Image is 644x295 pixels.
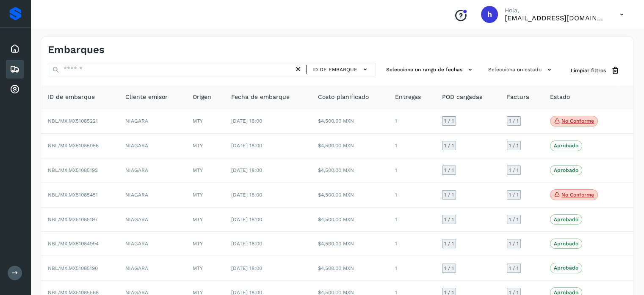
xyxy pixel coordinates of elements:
[388,232,435,256] td: 1
[311,158,389,183] td: $4,500.00 MXN
[388,109,435,134] td: 1
[231,265,262,271] span: [DATE] 18:00
[509,192,519,197] span: 1 / 1
[186,158,224,183] td: MTY
[509,290,519,295] span: 1 / 1
[48,241,99,247] span: NBL/MX.MX51084994
[564,63,627,79] button: Limpiar filtros
[554,167,578,173] p: Aprobado
[193,93,211,101] span: Origen
[444,118,454,124] span: 1 / 1
[509,168,519,173] span: 1 / 1
[444,192,454,197] span: 1 / 1
[509,217,519,222] span: 1 / 1
[48,93,95,101] span: ID de embarque
[509,118,519,124] span: 1 / 1
[509,241,519,246] span: 1 / 1
[388,183,435,208] td: 1
[231,216,262,222] span: [DATE] 18:00
[186,109,224,134] td: MTY
[48,118,98,124] span: NBL/MX.MX51085221
[48,143,99,149] span: NBL/MX.MX51085056
[48,44,105,56] h4: Embarques
[48,167,98,173] span: NBL/MX.MX51085192
[119,134,186,158] td: NIAGARA
[6,39,24,58] div: Inicio
[186,256,224,280] td: MTY
[554,265,578,271] p: Aprobado
[186,134,224,158] td: MTY
[509,143,519,148] span: 1 / 1
[554,143,578,149] p: Aprobado
[186,232,224,256] td: MTY
[6,80,24,99] div: Cuentas por cobrar
[444,217,454,222] span: 1 / 1
[119,256,186,280] td: NIAGARA
[231,118,262,124] span: [DATE] 18:00
[444,143,454,148] span: 1 / 1
[231,93,290,101] span: Fecha de embarque
[125,93,168,101] span: Cliente emisor
[388,158,435,183] td: 1
[48,192,98,198] span: NBL/MX.MX51085451
[119,109,186,134] td: NIAGARA
[6,60,24,79] div: Embarques
[48,216,98,222] span: NBL/MX.MX51085197
[561,192,594,198] p: No conforme
[388,256,435,280] td: 1
[311,256,389,280] td: $4,500.00 MXN
[318,93,369,101] span: Costo planificado
[311,109,389,134] td: $4,500.00 MXN
[119,183,186,208] td: NIAGARA
[119,208,186,232] td: NIAGARA
[119,158,186,183] td: NIAGARA
[119,232,186,256] td: NIAGARA
[554,241,578,247] p: Aprobado
[311,232,389,256] td: $4,500.00 MXN
[310,63,372,76] button: ID de embarque
[561,118,594,124] p: No conforme
[442,93,482,101] span: POD cargadas
[311,208,389,232] td: $4,500.00 MXN
[48,265,98,271] span: NBL/MX.MX51085190
[231,167,262,173] span: [DATE] 18:00
[186,208,224,232] td: MTY
[444,241,454,246] span: 1 / 1
[186,183,224,208] td: MTY
[444,290,454,295] span: 1 / 1
[571,67,606,74] span: Limpiar filtros
[231,192,262,198] span: [DATE] 18:00
[507,93,529,101] span: Factura
[311,134,389,158] td: $4,500.00 MXN
[395,93,420,101] span: Entregas
[485,63,557,77] button: Selecciona un estado
[505,7,606,14] p: Hola,
[311,183,389,208] td: $4,500.00 MXN
[509,266,519,271] span: 1 / 1
[312,66,357,73] span: ID de embarque
[388,208,435,232] td: 1
[231,143,262,149] span: [DATE] 18:00
[444,168,454,173] span: 1 / 1
[383,63,478,77] button: Selecciona un rango de fechas
[505,14,606,22] p: hpichardo@karesan.com.mx
[388,134,435,158] td: 1
[444,266,454,271] span: 1 / 1
[231,241,262,247] span: [DATE] 18:00
[550,93,570,101] span: Estado
[554,216,578,222] p: Aprobado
